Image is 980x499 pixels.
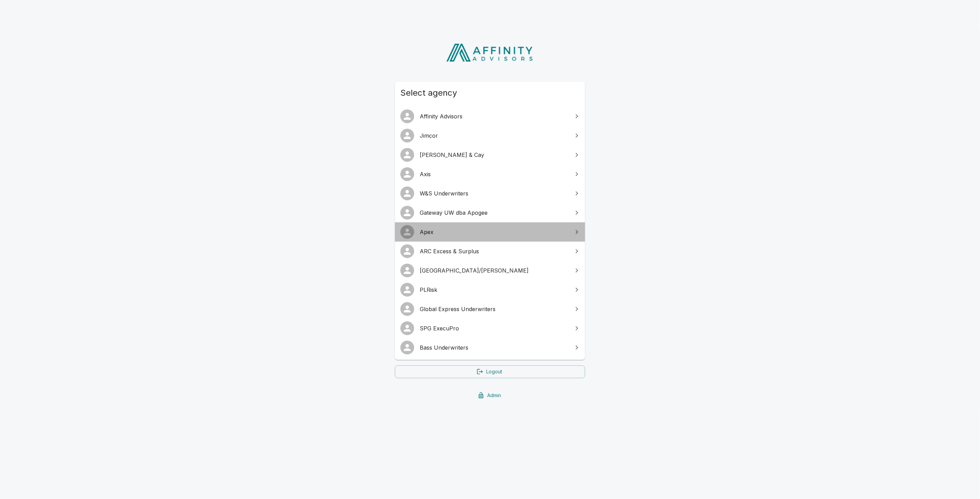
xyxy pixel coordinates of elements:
[395,261,585,280] a: [GEOGRAPHIC_DATA]/[PERSON_NAME]
[395,107,585,126] a: Affinity Advisors
[395,365,585,378] a: Logout
[400,87,580,98] span: Select agency
[395,319,585,338] a: SPG ExecuPro
[420,343,569,352] span: Bass Underwriters
[395,242,585,261] a: ARC Excess & Surplus
[420,286,569,294] span: PLRisk
[395,184,585,203] a: W&S Underwriters
[395,280,585,299] a: PLRisk
[395,126,585,145] a: Jimcor
[420,170,569,178] span: Axis
[420,305,569,313] span: Global Express Underwriters
[420,189,569,198] span: W&S Underwriters
[420,266,569,275] span: [GEOGRAPHIC_DATA]/[PERSON_NAME]
[420,209,569,217] span: Gateway UW dba Apogee
[395,203,585,222] a: Gateway UW dba Apogee
[420,131,569,140] span: Jimcor
[395,164,585,184] a: Axis
[420,324,569,332] span: SPG ExecuPro
[395,145,585,164] a: [PERSON_NAME] & Cay
[420,228,569,236] span: Apex
[395,299,585,319] a: Global Express Underwriters
[420,112,569,120] span: Affinity Advisors
[420,151,569,159] span: [PERSON_NAME] & Cay
[441,41,540,64] img: Affinity Advisors Logo
[395,222,585,242] a: Apex
[395,338,585,357] a: Bass Underwriters
[395,389,585,402] a: Admin
[420,247,569,255] span: ARC Excess & Surplus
